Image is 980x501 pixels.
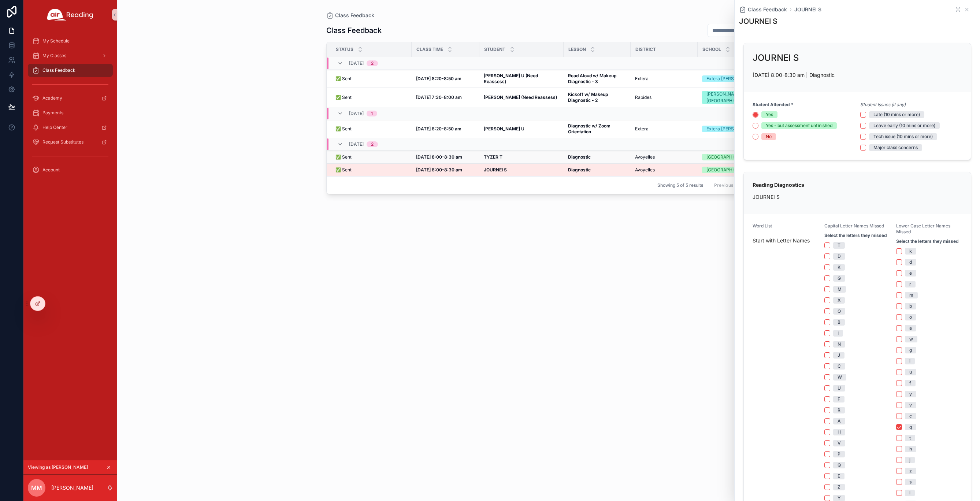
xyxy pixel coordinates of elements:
[702,75,783,82] a: Extera [PERSON_NAME]
[28,92,113,105] a: Academy
[47,9,93,21] img: App logo
[635,126,649,132] span: Extera
[838,396,840,402] div: F
[416,154,462,160] strong: [DATE] 8:00-8:30 am
[635,167,655,173] span: Avoyelles
[702,91,783,104] a: [PERSON_NAME][GEOGRAPHIC_DATA]
[909,358,910,364] div: i
[896,238,959,244] strong: Select the letters they missed
[909,435,911,441] div: t
[484,167,559,173] a: JOURNEI S
[753,182,804,188] strong: Reading Diagnostics
[909,292,913,298] div: m
[909,490,910,496] div: l
[371,111,373,116] div: 1
[838,429,841,435] div: H
[706,126,757,132] div: Extera [PERSON_NAME]
[635,154,693,160] a: Avoyelles
[909,457,910,463] div: j
[739,6,787,13] a: Class Feedback
[838,297,840,304] div: X
[873,111,920,118] div: Late (10 mins or more)
[42,95,62,101] span: Academy
[766,133,772,140] div: No
[838,352,840,359] div: J
[706,75,757,82] div: Extera [PERSON_NAME]
[568,154,591,160] strong: Diagnostic
[42,125,67,130] span: Help Center
[484,73,559,85] a: [PERSON_NAME] U (Need Reassess)
[766,111,773,118] div: Yes
[909,248,912,255] div: k
[706,91,779,104] div: [PERSON_NAME][GEOGRAPHIC_DATA]
[28,163,113,177] a: Account
[838,484,840,490] div: Z
[909,281,911,287] div: r
[838,440,841,446] div: V
[909,479,912,485] div: s
[706,167,751,173] div: [GEOGRAPHIC_DATA]
[568,73,617,84] strong: Read Aloud w/ Makeup Diagnostic - 3
[484,167,507,172] strong: JOURNEI S
[794,6,821,13] a: JOURNEI S
[336,47,353,52] span: Status
[568,167,626,173] a: Diagnostic
[635,76,649,82] span: Extera
[909,259,912,266] div: d
[838,275,841,282] div: G
[28,106,113,119] a: Payments
[416,76,475,82] a: [DATE] 8:20-8:50 am
[753,102,794,108] strong: Student Attended *
[860,102,906,108] em: Student Issues (if any)
[766,122,832,129] div: Yes - but assessment unfinished
[28,464,88,470] span: Viewing as [PERSON_NAME]
[838,451,840,457] div: P
[416,94,462,100] strong: [DATE] 7:30-8:00 am
[335,154,407,160] a: ✅ Sent
[706,154,751,160] div: [GEOGRAPHIC_DATA]
[873,133,933,140] div: Tech issue (10 mins or more)
[568,47,586,52] span: Lesson
[838,374,842,381] div: W
[349,60,364,66] span: [DATE]
[909,413,912,419] div: c
[484,94,557,100] strong: [PERSON_NAME] (Need Reassess)
[748,6,787,13] span: Class Feedback
[909,391,912,397] div: y
[838,253,841,260] div: D
[42,139,83,145] span: Request Substitutes
[42,38,70,44] span: My Schedule
[42,53,66,59] span: My Classes
[416,76,461,81] strong: [DATE] 8:20-8:50 am
[31,483,42,492] span: MM
[753,237,818,244] span: Start with Letter Names
[838,308,841,315] div: O
[909,424,912,430] div: q
[484,154,502,160] strong: TYZER T
[326,25,382,36] h1: Class Feedback
[568,73,626,85] a: Read Aloud w/ Makeup Diagnostic - 3
[824,233,887,238] strong: Select the letters they missed
[635,94,693,100] a: Rapides
[635,154,655,160] span: Avoyelles
[484,126,524,131] strong: [PERSON_NAME] U
[702,154,783,160] a: [GEOGRAPHIC_DATA]
[635,94,652,100] span: Rapides
[28,136,113,149] a: Request Substitutes
[371,141,374,147] div: 2
[335,94,352,100] span: ✅ Sent
[909,270,912,277] div: e
[484,47,505,52] span: Student
[838,462,841,468] div: Q
[335,126,352,132] span: ✅ Sent
[42,167,60,173] span: Account
[28,49,113,62] a: My Classes
[909,402,912,408] div: v
[335,76,352,82] span: ✅ Sent
[416,94,475,100] a: [DATE] 7:30-8:00 am
[484,94,559,100] a: [PERSON_NAME] (Need Reassess)
[416,167,462,172] strong: [DATE] 8:00-8:30 am
[753,71,962,79] p: [DATE] 8:00-8:30 am | Diagnostic
[568,154,626,160] a: Diagnostic
[349,141,364,147] span: [DATE]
